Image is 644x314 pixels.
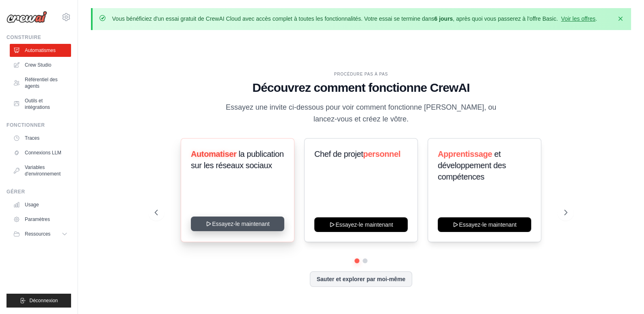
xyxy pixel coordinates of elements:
[10,146,71,159] a: Connexions LLM
[438,149,492,158] font: Apprentissage
[252,81,469,94] font: Découvrez comment fonctionne CrewAI
[335,221,393,228] font: Essayez-le maintenant
[6,189,25,195] font: Gérer
[10,94,71,114] a: Outils et intégrations
[438,149,506,181] font: et développement des compétences
[6,35,41,40] font: Construire
[438,217,531,232] button: Essayez-le maintenant
[10,132,71,145] a: Traces
[25,77,58,89] font: Référentiel des agents
[25,150,61,156] font: Connexions LLM
[603,275,644,314] iframe: Widget de discussion
[25,202,39,208] font: Usage
[6,11,47,23] img: Logo
[6,294,71,308] button: Déconnexion
[25,231,50,237] font: Ressources
[10,44,71,57] a: Automatismes
[453,15,558,22] font: , après quoi vous passerez à l'offre Basic.
[459,221,516,228] font: Essayez-le maintenant
[29,298,58,303] font: Déconnexion
[434,15,453,22] font: 6 jours
[10,73,71,93] a: Référentiel des agents
[25,165,61,177] font: Variables d'environnement
[314,149,363,158] font: Chef de projet
[10,161,71,180] a: Variables d'environnement
[595,15,597,22] font: .
[363,149,400,158] font: personnel
[6,122,45,128] font: Fonctionner
[226,103,496,123] font: Essayez une invite ci-dessous pour voir comment fonctionne [PERSON_NAME], ou lancez-vous et créez...
[314,217,408,232] button: Essayez-le maintenant
[25,48,56,53] font: Automatismes
[10,198,71,211] a: Usage
[112,15,434,22] font: Vous bénéficiez d'un essai gratuit de CrewAI Cloud avec accès complet à toutes les fonctionnalité...
[191,149,236,158] font: Automatiser
[317,276,406,282] font: Sauter et explorer par moi-même
[191,217,284,231] button: Essayez-le maintenant
[25,135,39,141] font: Traces
[25,98,50,110] font: Outils et intégrations
[310,271,413,287] button: Sauter et explorer par moi-même
[334,72,388,76] font: PROCÉDURE PAS À PAS
[603,275,644,314] div: Widget de chat
[25,217,50,222] font: Paramètres
[25,62,51,68] font: Crew Studio
[10,213,71,226] a: Paramètres
[561,15,596,22] a: Voir les offres
[10,227,71,240] button: Ressources
[10,58,71,71] a: Crew Studio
